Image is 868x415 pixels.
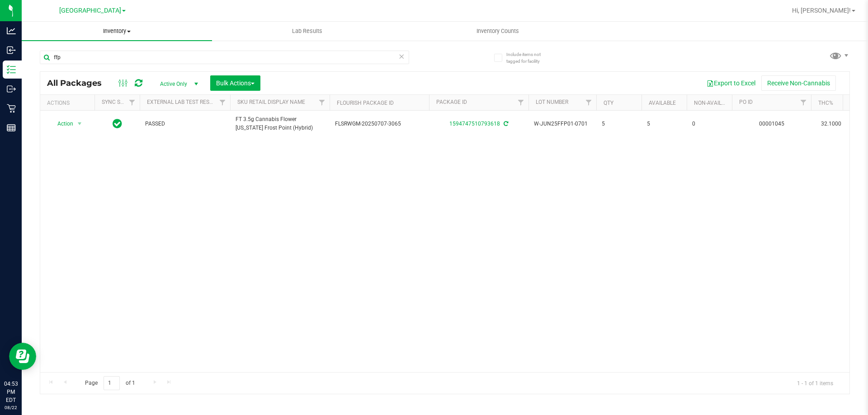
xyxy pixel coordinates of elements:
[402,22,593,41] a: Inventory Counts
[701,75,761,91] button: Export to Excel
[790,376,840,390] span: 1 - 1 of 1 items
[7,104,16,113] inline-svg: Retail
[739,99,753,105] a: PO ID
[147,99,218,105] a: External Lab Test Result
[237,99,305,105] a: Sku Retail Display Name
[818,100,833,106] a: THC%
[581,95,596,110] a: Filter
[113,117,122,130] span: In Sync
[74,117,85,130] span: select
[604,100,613,106] a: Qty
[104,376,120,390] input: 1
[77,376,142,390] span: Page of 1
[694,100,734,106] a: Non-Available
[792,7,851,14] span: Hi, [PERSON_NAME]!
[761,75,836,91] button: Receive Non-Cannabis
[102,99,137,105] a: Sync Status
[7,123,16,132] inline-svg: Reports
[449,121,500,127] a: 1594747510793618
[236,115,324,132] span: FT 3.5g Cannabis Flower [US_STATE] Frost Point (Hybrid)
[7,46,16,55] inline-svg: Inbound
[692,120,726,128] span: 0
[59,7,121,14] span: [GEOGRAPHIC_DATA]
[47,100,91,106] div: Actions
[212,22,402,41] a: Lab Results
[796,95,811,110] a: Filter
[315,95,330,110] a: Filter
[145,120,225,128] span: PASSED
[398,51,405,62] span: Clear
[536,99,568,105] a: Lot Number
[464,27,531,35] span: Inventory Counts
[506,51,552,65] span: Include items not tagged for facility
[7,84,16,93] inline-svg: Outbound
[649,100,676,106] a: Available
[216,79,255,87] span: Bulk Actions
[280,27,335,35] span: Lab Results
[514,95,528,110] a: Filter
[759,121,784,127] a: 00001045
[47,78,111,88] span: All Packages
[40,51,409,64] input: Search Package ID, Item Name, SKU, Lot or Part Number...
[4,404,18,411] p: 08/22
[7,26,16,35] inline-svg: Analytics
[22,22,212,41] a: Inventory
[215,95,230,110] a: Filter
[436,99,467,105] a: Package ID
[602,120,636,128] span: 5
[534,120,591,128] span: W-JUN25FFP01-0701
[125,95,140,110] a: Filter
[210,75,260,91] button: Bulk Actions
[502,121,508,127] span: Sync from Compliance System
[7,65,16,74] inline-svg: Inventory
[9,343,36,370] iframe: Resource center
[337,100,394,106] a: Flourish Package ID
[4,380,18,404] p: 04:53 PM EDT
[647,120,681,128] span: 5
[22,27,212,35] span: Inventory
[816,117,846,131] span: 32.1000
[335,120,424,128] span: FLSRWGM-20250707-3065
[49,117,74,130] span: Action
